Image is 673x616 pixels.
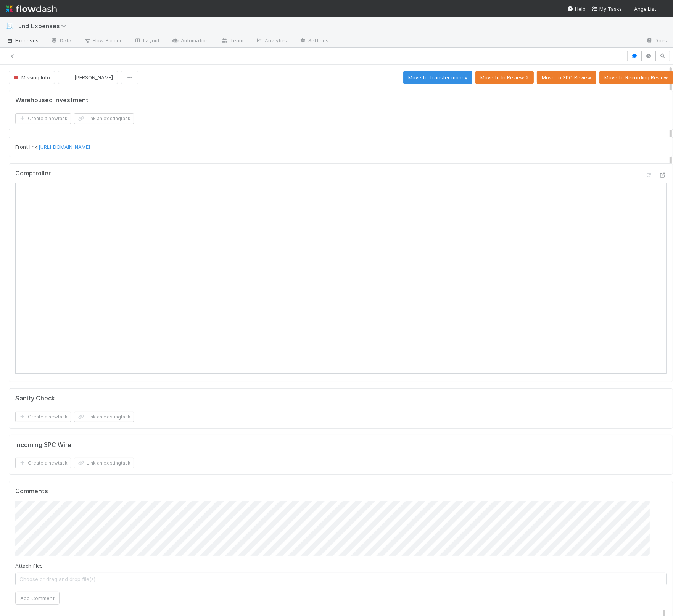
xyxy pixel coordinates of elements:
a: My Tasks [592,5,622,13]
h5: Warehoused Investment [15,97,89,104]
button: Link an existingtask [74,458,134,468]
h5: Comptroller [15,170,51,177]
h5: Incoming 3PC Wire [15,441,71,449]
span: Front link: [15,144,90,150]
button: Link an existingtask [74,113,134,124]
a: Data [45,35,77,47]
a: Team [215,35,250,47]
button: Missing Info [9,71,55,84]
span: AngelList [634,6,656,12]
button: Add Comment [15,592,60,605]
div: Help [567,5,586,13]
button: Move to Recording Review [599,71,673,84]
span: Flow Builder [84,37,122,44]
a: [URL][DOMAIN_NAME] [39,144,90,150]
button: Create a newtask [15,458,71,468]
span: 🧾 [6,23,14,29]
a: Flow Builder [77,35,128,47]
button: Move to Transfer money [403,71,472,84]
button: Move to 3PC Review [537,71,596,84]
button: Move to In Review 2 [475,71,534,84]
img: avatar_93b89fca-d03a-423a-b274-3dd03f0a621f.png [659,5,667,13]
span: Expenses [6,37,39,44]
a: Settings [293,35,335,47]
button: Create a newtask [15,412,71,422]
button: Create a newtask [15,113,71,124]
a: Automation [166,35,215,47]
button: Link an existingtask [74,412,134,422]
img: logo-inverted-e16ddd16eac7371096b0.svg [6,2,57,15]
span: My Tasks [592,6,622,12]
a: Docs [640,35,673,47]
a: Layout [128,35,166,47]
label: Attach files: [15,562,44,569]
a: Analytics [250,35,293,47]
img: avatar_93b89fca-d03a-423a-b274-3dd03f0a621f.png [64,74,72,81]
span: Fund Expenses [15,22,70,30]
span: Missing Info [12,74,50,80]
span: [PERSON_NAME] [74,74,113,80]
button: [PERSON_NAME] [58,71,118,84]
h5: Comments [15,487,667,495]
span: Choose or drag and drop file(s) [16,573,666,585]
h5: Sanity Check [15,395,55,402]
